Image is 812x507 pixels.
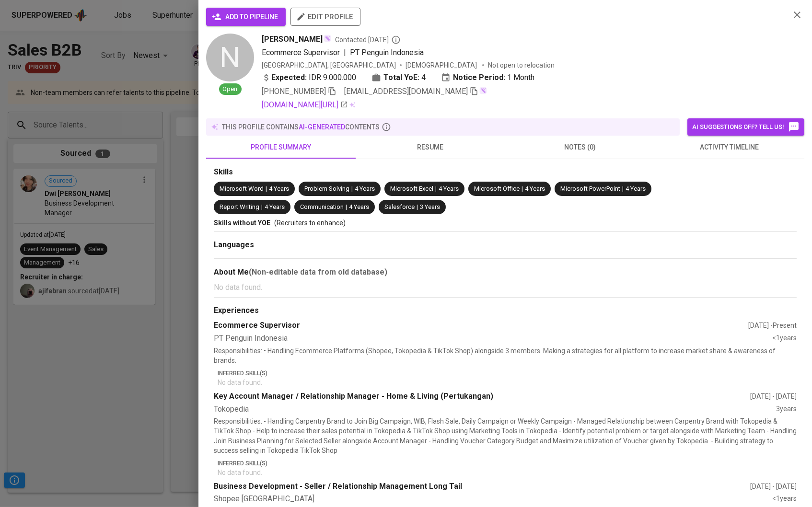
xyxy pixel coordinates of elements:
p: Not open to relocation [488,60,555,70]
p: this profile contains contents [222,122,380,132]
span: 4 Years [269,185,289,192]
span: Problem Solving [304,185,349,192]
span: Communication [300,203,344,210]
div: <1 years [772,494,797,505]
div: Business Development - Seller / Relationship Management Long Tail [214,481,750,492]
span: Salesforce [384,203,415,210]
span: Microsoft PowerPoint [560,185,620,192]
span: profile summary [212,141,350,153]
button: edit profile [290,8,360,26]
div: IDR 9.000.000 [262,72,356,83]
span: 4 [421,72,426,83]
span: Microsoft Word [220,185,264,192]
img: magic_wand.svg [479,87,487,94]
span: | [417,203,418,212]
b: Notice Period: [453,72,505,83]
b: (Non-editable data from old database) [249,267,387,277]
span: Microsoft Office [474,185,520,192]
span: [PHONE_NUMBER] [262,87,326,96]
span: | [522,184,523,194]
span: 4 Years [525,185,545,192]
span: [DEMOGRAPHIC_DATA] [406,60,478,70]
span: resume [361,141,499,153]
span: | [261,203,263,212]
span: add to pipeline [214,11,278,23]
div: 1 Month [441,72,534,83]
p: Responsibilities: • Handling Ecommerce Platforms (Shopee, Tokopedia & TikTok Shop) alongside 3 me... [214,346,797,365]
div: [GEOGRAPHIC_DATA], [GEOGRAPHIC_DATA] [262,60,396,70]
span: 4 Years [355,185,375,192]
p: No data found. [214,282,797,293]
div: PT Penguin Indonesia [214,333,772,344]
span: AI suggestions off? Tell us! [692,121,800,133]
span: notes (0) [511,141,649,153]
div: Experiences [214,305,797,316]
span: 4 Years [439,185,459,192]
button: add to pipeline [206,8,286,26]
span: Ecommerce Supervisor [262,48,340,57]
div: <1 years [772,333,797,344]
span: | [351,184,353,194]
span: Microsoft Excel [390,185,433,192]
div: Tokopedia [214,404,776,415]
span: | [622,184,624,194]
span: Report Writing [220,203,259,210]
span: | [435,184,437,194]
span: [PERSON_NAME] [262,34,323,45]
span: Skills without YOE [214,219,270,227]
span: AI-generated [299,123,345,131]
b: Total YoE: [383,72,419,83]
p: No data found. [218,468,797,477]
p: Responsibilities: - Handling Carpentry Brand to Join Big Campaign, WIB, Flash Sale, Daily Campaig... [214,416,797,455]
span: (Recruiters to enhance) [274,219,346,227]
span: | [266,184,267,194]
div: Shopee [GEOGRAPHIC_DATA] [214,494,772,505]
div: Skills [214,167,797,178]
b: Expected: [271,72,307,83]
div: About Me [214,266,797,278]
div: Ecommerce Supervisor [214,320,748,331]
span: 4 Years [349,203,369,210]
span: 3 Years [420,203,440,210]
div: N [206,34,254,81]
svg: By Batam recruiter [391,35,401,45]
div: [DATE] - Present [748,321,797,330]
span: activity timeline [661,141,799,153]
span: | [344,47,346,58]
div: [DATE] - [DATE] [750,482,797,491]
span: | [346,203,347,212]
img: magic_wand.svg [324,35,331,42]
div: [DATE] - [DATE] [750,392,797,401]
button: AI suggestions off? Tell us! [687,118,804,136]
a: edit profile [290,12,360,20]
span: Contacted [DATE] [335,35,401,45]
p: Inferred Skill(s) [218,369,797,378]
p: No data found. [218,378,797,387]
span: 4 Years [626,185,646,192]
a: [DOMAIN_NAME][URL] [262,99,348,111]
span: edit profile [298,11,353,23]
div: Languages [214,240,797,251]
p: Inferred Skill(s) [218,459,797,468]
span: PT Penguin Indonesia [350,48,424,57]
span: [EMAIL_ADDRESS][DOMAIN_NAME] [344,87,468,96]
span: 4 Years [265,203,285,210]
div: 3 years [776,404,797,415]
div: Key Account Manager / Relationship Manager - Home & Living (Pertukangan) [214,391,750,402]
span: Open [219,85,242,94]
